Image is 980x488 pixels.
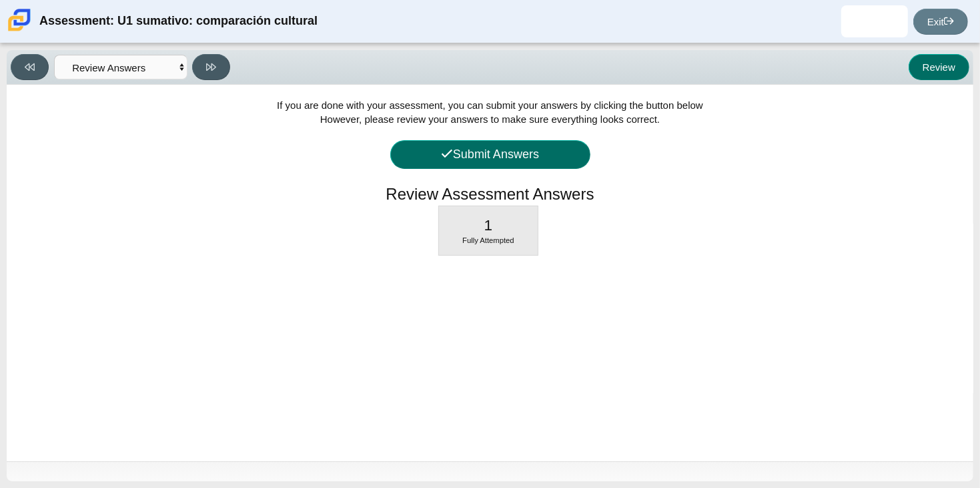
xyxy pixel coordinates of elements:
[386,183,594,206] h1: Review Assessment Answers
[277,99,703,125] span: If you are done with your assessment, you can submit your answers by clicking the button below Ho...
[39,5,318,37] div: Assessment: U1 sumativo: comparación cultural
[5,6,33,34] img: Carmen School of Science & Technology
[864,11,885,32] img: cristina.gonzalezm.vEMRiT
[5,25,33,36] a: Carmen School of Science & Technology
[390,140,590,169] button: Submit Answers
[484,217,493,234] span: 1
[462,236,514,244] span: Fully Attempted
[909,54,969,80] button: Review
[913,9,968,35] a: Exit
